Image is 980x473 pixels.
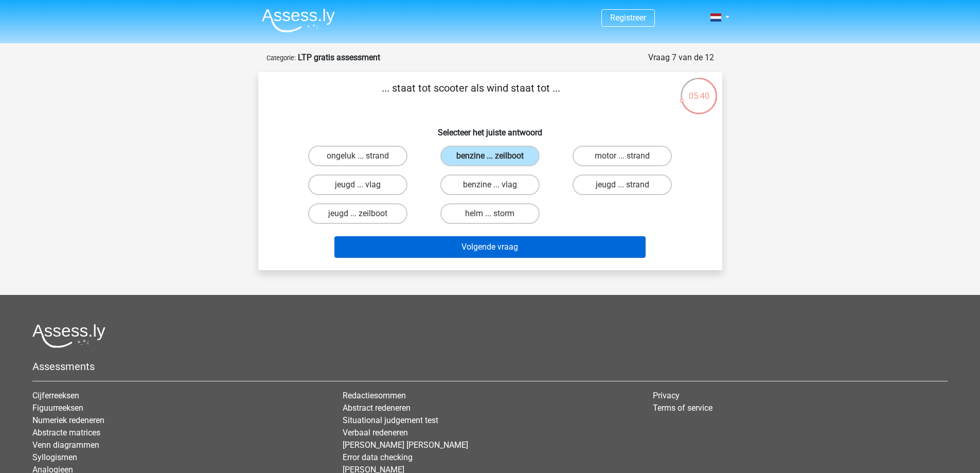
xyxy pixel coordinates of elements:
a: Terms of service [653,403,712,413]
label: benzine ... zeilboot [440,146,540,166]
label: ongeluk ... strand [308,146,407,166]
label: jeugd ... strand [573,174,672,195]
label: motor ... strand [573,146,672,166]
label: benzine ... vlag [440,174,540,195]
h5: Assessments [32,360,948,373]
small: Categorie: [266,54,296,62]
a: Abstracte matrices [32,428,100,437]
label: helm ... storm [440,203,540,224]
strong: LTP gratis assessment [298,52,380,62]
a: Redactiesommen [343,391,406,400]
a: Privacy [653,391,680,400]
a: Verbaal redeneren [343,428,408,437]
label: jeugd ... vlag [308,174,407,195]
h6: Selecteer het juiste antwoord [275,119,706,137]
a: [PERSON_NAME] [PERSON_NAME] [343,440,468,450]
a: Venn diagrammen [32,440,99,450]
a: Abstract redeneren [343,403,411,413]
label: jeugd ... zeilboot [308,203,407,224]
button: Volgende vraag [334,236,646,258]
a: Figuurreeksen [32,403,83,413]
a: Numeriek redeneren [32,415,104,425]
a: Error data checking [343,452,413,462]
a: Cijferreeksen [32,391,79,400]
img: Assessly logo [32,324,105,348]
a: Syllogismen [32,452,77,462]
img: Assessly [262,8,335,32]
a: Registreer [610,13,646,23]
div: Vraag 7 van de 12 [648,51,714,64]
p: ... staat tot scooter als wind staat tot ... [275,80,667,111]
div: 05:40 [680,77,718,102]
a: Situational judgement test [343,415,438,425]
